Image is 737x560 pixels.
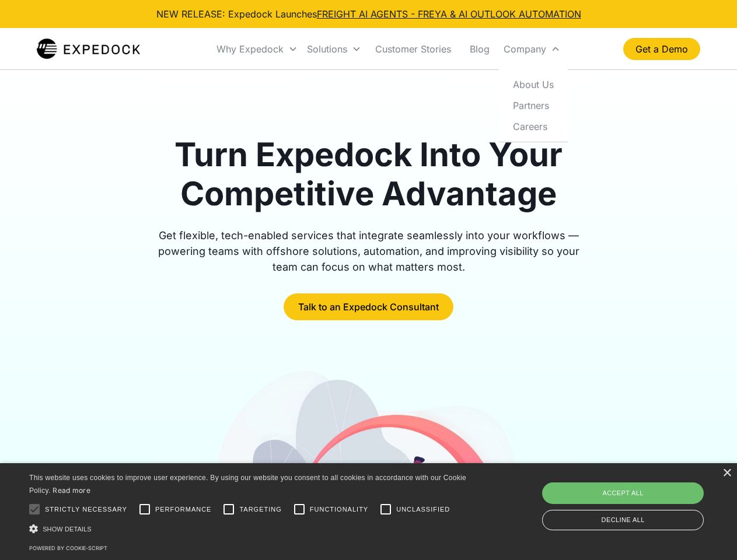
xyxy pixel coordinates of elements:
[284,293,453,320] a: Talk to an Expedock Consultant
[156,7,581,21] div: NEW RELEASE: Expedock Launches
[29,523,470,535] div: Show details
[317,8,581,20] a: FREIGHT AI AGENTS - FREYA & AI OUTLOOK AUTOMATION
[29,545,107,551] a: Powered by cookie-script
[504,116,563,136] a: Careers
[155,505,212,514] span: Performance
[504,43,546,55] div: Company
[43,526,92,533] span: Show details
[504,73,563,94] a: About Us
[29,474,466,495] span: This website uses cookies to improve user experience. By using our website you consent to all coo...
[307,43,347,55] div: Solutions
[310,505,368,514] span: Functionality
[396,505,450,514] span: Unclassified
[145,135,593,213] h1: Turn Expedock Into Your Competitive Advantage
[366,29,460,69] a: Customer Stories
[504,94,563,116] a: Partners
[53,486,90,495] a: Read more
[45,505,127,514] span: Strictly necessary
[37,37,140,61] a: home
[216,43,284,55] div: Why Expedock
[623,38,700,60] a: Get a Demo
[543,434,737,560] iframe: Chat Widget
[212,29,302,69] div: Why Expedock
[239,505,281,514] span: Targeting
[37,37,140,61] img: Expedock Logo
[499,29,565,69] div: Company
[145,228,593,275] div: Get flexible, tech-enabled services that integrate seamlessly into your workflows — powering team...
[302,29,366,69] div: Solutions
[460,29,499,69] a: Blog
[499,69,568,142] nav: Company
